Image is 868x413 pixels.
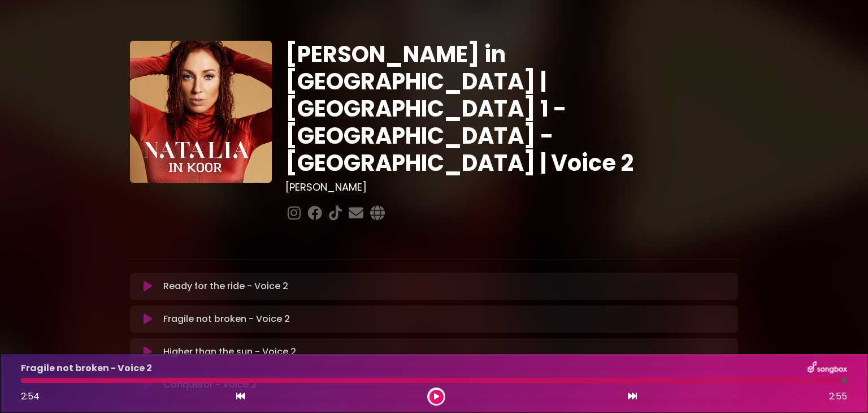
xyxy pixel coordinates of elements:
[163,312,290,326] p: Fragile not broken - Voice 2
[21,390,40,403] span: 2:54
[285,181,738,193] h3: [PERSON_NAME]
[21,362,152,375] p: Fragile not broken - Voice 2
[163,279,288,293] p: Ready for the ride - Voice 2
[808,361,847,376] img: songbox-logo-white.png
[285,41,738,177] h1: [PERSON_NAME] in [GEOGRAPHIC_DATA] | [GEOGRAPHIC_DATA] 1 - [GEOGRAPHIC_DATA] - [GEOGRAPHIC_DATA] ...
[829,390,847,403] span: 2:55
[130,41,272,183] img: YTVS25JmS9CLUqXqkEhs
[163,345,296,359] p: Higher than the sun - Voice 2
